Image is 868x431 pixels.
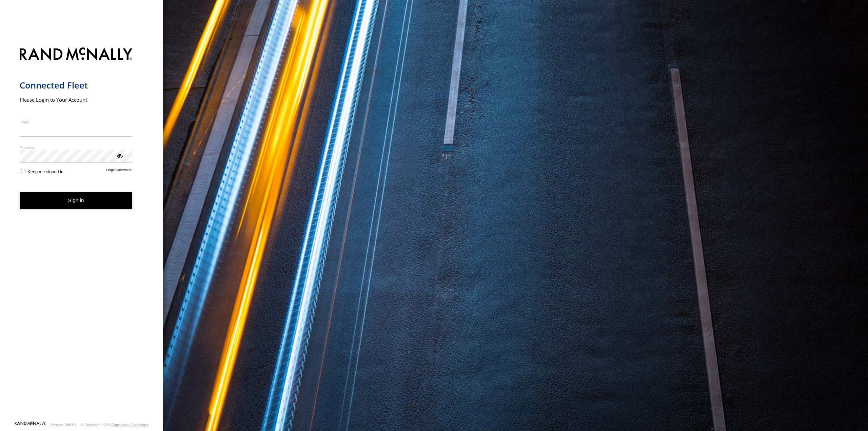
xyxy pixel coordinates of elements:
label: Password [20,145,133,150]
label: Email [20,119,133,124]
div: Version: 309.01 [51,423,76,427]
img: Rand McNally [20,46,133,63]
a: Visit our Website [15,422,46,428]
div: ViewPassword [116,152,123,159]
a: Terms and Conditions [112,423,148,427]
a: Forgot password? [106,168,133,174]
div: © Copyright 2025 - [81,423,148,427]
h1: Connected Fleet [20,80,133,91]
form: main [20,43,143,421]
button: Sign in [20,192,133,209]
span: Keep me signed in [27,169,63,174]
input: Keep me signed in [21,169,25,173]
h2: Please Login to Your Account [20,96,133,103]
